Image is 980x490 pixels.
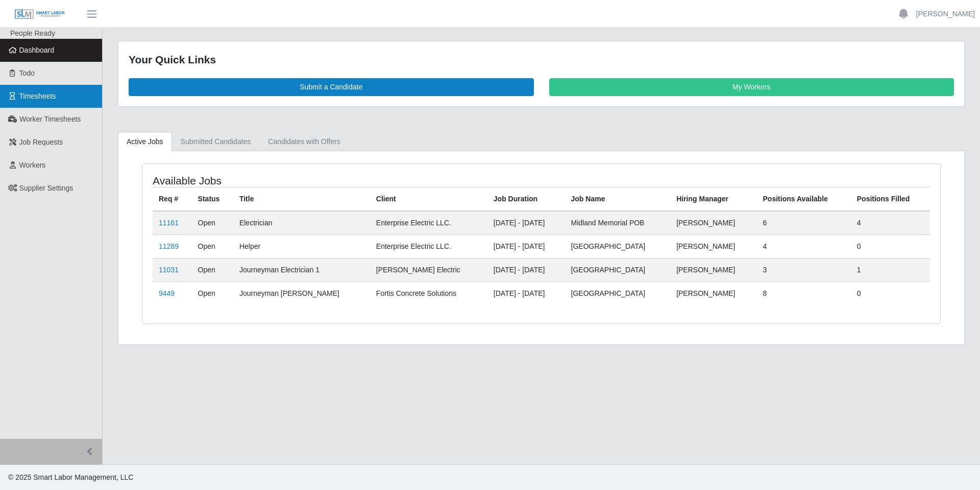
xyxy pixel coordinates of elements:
td: [GEOGRAPHIC_DATA] [565,282,671,305]
td: [PERSON_NAME] [670,282,756,305]
a: Submit a Candidate [129,78,534,96]
th: Hiring Manager [670,187,756,211]
td: Open [192,211,233,235]
th: Req # [153,187,192,211]
a: My Workers [549,78,954,96]
span: Worker Timesheets [19,115,81,123]
td: 0 [851,235,930,258]
span: Dashboard [19,46,55,54]
td: [PERSON_NAME] Electric [370,258,487,282]
span: Timesheets [19,92,56,100]
td: 6 [757,211,851,235]
td: Midland Memorial POB [565,211,671,235]
td: Fortis Concrete Solutions [370,282,487,305]
td: [PERSON_NAME] [670,235,756,258]
td: Open [192,235,233,258]
span: Supplier Settings [19,184,73,192]
a: [PERSON_NAME] [916,9,975,19]
td: Journeyman [PERSON_NAME] [233,282,370,305]
a: Active Jobs [118,132,172,152]
a: 11289 [159,242,179,250]
td: Open [192,258,233,282]
td: [PERSON_NAME] [670,258,756,282]
th: Job Name [565,187,671,211]
span: © 2025 Smart Labor Management, LLC [8,473,133,481]
th: Positions Filled [851,187,930,211]
td: Enterprise Electric LLC. [370,211,487,235]
span: Workers [19,161,46,169]
td: 0 [851,282,930,305]
td: 1 [851,258,930,282]
a: 11161 [159,219,179,227]
a: Submitted Candidates [172,132,260,152]
a: 11031 [159,266,179,274]
span: People Ready [10,29,55,37]
img: SLM Logo [14,9,65,20]
td: 3 [757,258,851,282]
th: Client [370,187,487,211]
a: 9449 [159,289,175,297]
td: [GEOGRAPHIC_DATA] [565,235,671,258]
td: Journeyman Electrician 1 [233,258,370,282]
td: [DATE] - [DATE] [487,258,565,282]
th: Positions Available [757,187,851,211]
td: 4 [851,211,930,235]
td: Open [192,282,233,305]
td: [DATE] - [DATE] [487,235,565,258]
td: Enterprise Electric LLC. [370,235,487,258]
span: Todo [19,69,35,77]
td: [DATE] - [DATE] [487,282,565,305]
div: Your Quick Links [129,52,954,68]
th: Status [192,187,233,211]
td: [PERSON_NAME] [670,211,756,235]
td: [GEOGRAPHIC_DATA] [565,258,671,282]
th: Job Duration [487,187,565,211]
td: Helper [233,235,370,258]
td: Electrician [233,211,370,235]
span: Job Requests [19,138,63,146]
h4: Available Jobs [153,174,468,187]
td: 4 [757,235,851,258]
a: Candidates with Offers [259,132,349,152]
th: Title [233,187,370,211]
td: 8 [757,282,851,305]
td: [DATE] - [DATE] [487,211,565,235]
